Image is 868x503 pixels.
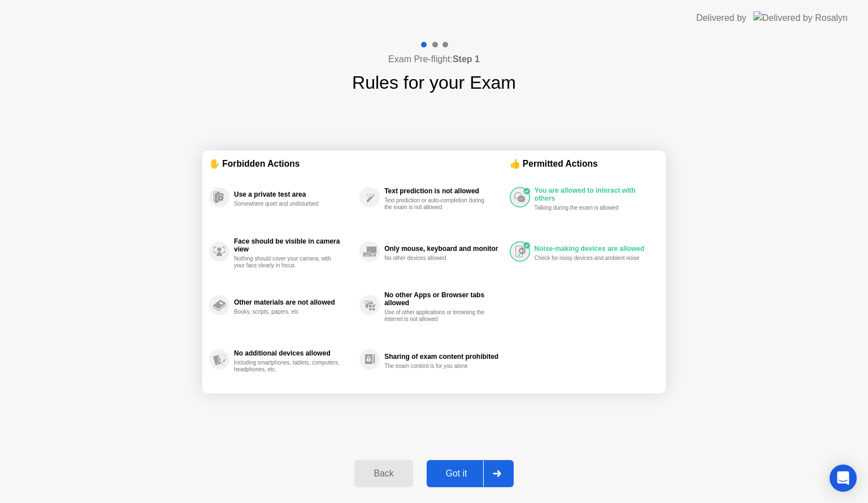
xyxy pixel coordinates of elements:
div: Including smartphones, tablets, computers, headphones, etc. [234,359,341,373]
div: Use a private test area [234,190,354,198]
div: Other materials are not allowed [234,298,354,306]
img: Delivered by Rosalyn [753,11,848,24]
div: No other Apps or Browser tabs allowed [384,291,504,307]
b: Step 1 [453,54,480,64]
div: Somewhere quiet and undisturbed [234,201,341,207]
div: ✋ Forbidden Actions [209,157,510,170]
button: Got it [427,460,514,487]
div: Check for noisy devices and ambient noise [535,255,641,262]
div: Got it [430,469,483,479]
div: Noise-making devices are allowed [535,245,653,253]
div: Books, scripts, papers, etc [234,309,341,315]
div: Back [358,469,409,479]
div: Text prediction is not allowed [384,187,504,195]
div: Use of other applications or browsing the internet is not allowed [384,309,491,323]
div: Text prediction or auto-completion during the exam is not allowed [384,197,491,211]
div: Open Intercom Messenger [830,465,857,492]
div: Talking during the exam is allowed [535,205,641,211]
div: Face should be visible in camera view [234,237,354,253]
h1: Rules for your Exam [352,69,516,96]
div: Nothing should cover your camera, with your face clearly in focus [234,255,341,269]
div: Only mouse, keyboard and monitor [384,245,504,253]
h4: Exam Pre-flight: [388,53,480,66]
div: The exam content is for you alone [384,363,491,370]
div: Sharing of exam content prohibited [384,353,504,361]
div: Delivered by [696,11,747,25]
button: Back [354,460,413,487]
div: 👍 Permitted Actions [510,157,659,170]
div: No other devices allowed [384,255,491,262]
div: You are allowed to interact with others [535,187,653,202]
div: No additional devices allowed [234,349,354,357]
